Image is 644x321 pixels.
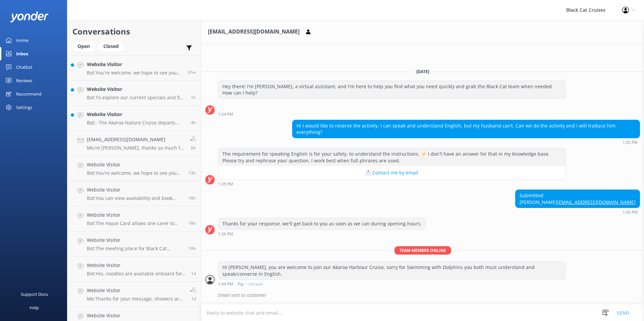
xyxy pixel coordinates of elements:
p: Bot: To explore our current specials and find any available promo codes, please visit our website... [87,95,186,101]
div: 2025-10-12T00:47:22.374 [205,289,640,301]
span: Oct 12 2025 07:43pm (UTC +13:00) Pacific/Auckland [189,246,196,251]
a: Website VisitorBot:- The Akaroa Nature Cruise departs from the [GEOGRAPHIC_DATA], [GEOGRAPHIC_DAT... [67,106,201,131]
span: Oct 12 2025 08:49pm (UTC +13:00) Pacific/Auckland [189,195,196,201]
span: Oct 12 2025 08:19pm (UTC +13:00) Pacific/Auckland [189,220,196,226]
span: • Unread [246,282,263,286]
span: Oct 13 2025 02:28pm (UTC +13:00) Pacific/Auckland [187,69,196,75]
h4: Website Visitor [87,236,183,244]
div: Thanks for your response, we'll get back to you as soon as we can during opening hours. [218,218,426,229]
div: Closed [98,41,124,51]
div: The requirement for speaking English is for your safety, to understand the instructions. ⚡ I don'... [218,148,566,166]
a: Website VisitorBot:Yes, noodles are available onboard for extra support if required during the sw... [67,257,201,282]
h4: Website Visitor [87,86,186,93]
div: Home [16,34,29,47]
div: Oct 12 2025 01:35pm (UTC +13:00) Pacific/Auckland [218,181,566,186]
a: Website VisitorMe:Thanks for your message, showers are available after your swim in our building ... [67,282,201,307]
div: Hey there! I'm [PERSON_NAME], a virtual assistant, and I'm here to help you find what you need qu... [218,81,566,99]
h3: [EMAIL_ADDRESS][DOMAIN_NAME] [208,28,300,36]
h4: Website Visitor [87,111,186,118]
div: Open [72,41,95,51]
div: Email sent to customer [218,289,640,301]
div: Hi I would like to reserve the activity, I can speak and understand English, but my husband can’t... [292,120,640,138]
a: Website VisitorBot:The meeting place for Black Cat Cruises in [GEOGRAPHIC_DATA] is the Akaroa Mai... [67,231,201,257]
span: Oct 12 2025 02:04pm (UTC +13:00) Pacific/Auckland [191,296,196,302]
a: Website VisitorBot:You're welcome, we hope to see you soon.31m [67,55,201,81]
span: Oct 13 2025 01:09am (UTC +13:00) Pacific/Auckland [189,170,196,176]
span: Oct 13 2025 01:53pm (UTC +13:00) Pacific/Auckland [191,95,196,100]
a: Website VisitorBot:The Hapai Card allows one carer to accompany the cardholder for free. For more... [67,206,201,231]
strong: 1:35 PM [623,141,638,145]
div: Oct 12 2025 01:35pm (UTC +13:00) Pacific/Auckland [292,140,640,145]
p: Bot: The meeting place for Black Cat Cruises in [GEOGRAPHIC_DATA] is the Akaroa Main Wharf, [GEOG... [87,246,183,252]
strong: 1:34 PM [218,112,233,116]
h4: Website Visitor [87,161,183,168]
span: Oct 13 2025 08:45am (UTC +13:00) Pacific/Auckland [191,145,196,151]
a: Website VisitorBot:You're welcome, we hope to see you soon.13h [67,156,201,181]
p: Bot: You can view availability and book your tour online at [URL][DOMAIN_NAME]. [87,195,183,201]
h4: Website Visitor [87,287,185,294]
p: Bot: You're welcome, we hope to see you soon. [87,170,183,176]
div: Oct 12 2025 01:36pm (UTC +13:00) Pacific/Auckland [218,231,426,236]
p: Bot: - The Akaroa Nature Cruise departs from the [GEOGRAPHIC_DATA], [GEOGRAPHIC_DATA], 7520. - If... [87,120,186,126]
strong: 1:36 PM [623,210,638,214]
p: Me: Hi [PERSON_NAME], thanks so much for your message and yes...please know that our cancellation... [87,145,185,151]
h4: [EMAIL_ADDRESS][DOMAIN_NAME] [87,136,185,143]
h4: Website Visitor [87,211,183,219]
p: Bot: You're welcome, we hope to see you soon. [87,70,182,76]
div: Recommend [16,87,42,101]
div: Reviews [16,74,32,87]
span: Team member online [394,246,451,255]
strong: 1:35 PM [218,182,233,186]
div: Oct 12 2025 01:44pm (UTC +13:00) Pacific/Auckland [218,281,566,286]
div: Oct 12 2025 01:34pm (UTC +13:00) Pacific/Auckland [218,112,566,116]
span: Oct 13 2025 10:54am (UTC +13:00) Pacific/Auckland [191,120,196,125]
a: Closed [98,42,127,50]
p: Bot: The Hapai Card allows one carer to accompany the cardholder for free. For more information, ... [87,220,183,226]
div: Inbox [16,47,29,60]
div: Chatbot [16,60,33,74]
button: 📩 Contact me by email [218,166,566,179]
a: Website VisitorBot:You can view availability and book your tour online at [URL][DOMAIN_NAME].18h [67,181,201,206]
strong: 1:36 PM [218,232,233,236]
a: [EMAIL_ADDRESS][DOMAIN_NAME] [557,199,636,205]
strong: 1:44 PM [218,282,233,286]
p: Me: Thanks for your message, showers are available after your swim in our building on the [GEOGRA... [87,296,185,302]
a: [EMAIL_ADDRESS][DOMAIN_NAME]Me:Hi [PERSON_NAME], thanks so much for your message and yes...please... [67,131,201,156]
h4: Website Visitor [87,262,186,269]
div: Settings [16,101,32,114]
h4: Website Visitor [87,312,186,319]
a: Open [72,42,98,50]
div: Hi [PERSON_NAME], you are welcome to join our Akaroa Harbour Cruise, sorry for Swimming with Dolp... [218,262,566,279]
div: Oct 12 2025 01:36pm (UTC +13:00) Pacific/Auckland [515,210,640,214]
h4: Website Visitor [87,61,182,68]
p: Bot: Yes, noodles are available onboard for extra support if required during the swim. [87,271,186,277]
span: [DATE] [412,69,433,74]
div: Support Docs [21,287,48,301]
h4: Website Visitor [87,186,183,194]
span: Oct 12 2025 02:53pm (UTC +13:00) Pacific/Auckland [191,271,196,276]
h2: Conversations [72,25,196,38]
img: yonder-white-logo.png [10,11,49,22]
span: Pip [238,282,244,286]
a: Website VisitorBot:To explore our current specials and find any available promo codes, please vis... [67,81,201,106]
div: Submitted: [PERSON_NAME] [516,190,640,208]
div: Help [30,301,39,314]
